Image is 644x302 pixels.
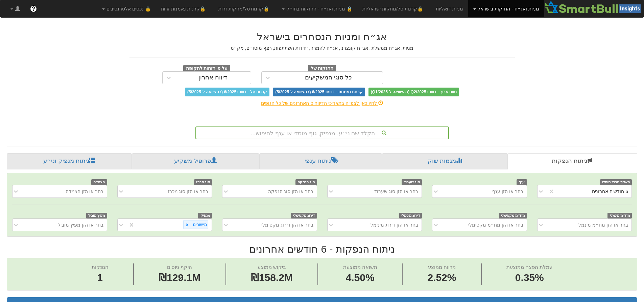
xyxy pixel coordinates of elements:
[382,153,507,169] a: מגמות שוק
[132,153,259,169] a: פרופיל משקיע
[468,0,544,17] a: מניות ואג״ח - החזקות בישראל
[291,213,317,218] span: דירוג מקסימלי
[7,153,132,169] a: ניתוח מנפיק וני״ע
[368,88,459,96] span: טווח ארוך - דיווחי Q2/2025 (בהשוואה ל-Q1/2025)
[259,153,382,169] a: ניתוח ענפי
[506,264,552,270] span: עמלת הפצה ממוצעת
[92,264,109,270] span: הנפקות
[191,221,208,229] div: מישורים
[492,188,523,195] div: בחר או הזן ענף
[268,188,313,195] div: בחר או הזן סוג הנפקה
[374,188,418,195] div: בחר או הזן סוג שעבוד
[58,222,103,228] div: בחר או הזן מפיץ מוביל
[168,188,209,195] div: בחר או הזן סוג מכרז
[185,88,269,96] span: קרנות סל - דיווחי 6/2025 (בהשוואה ל-5/2025)
[194,179,212,185] span: סוג מכרז
[198,213,212,218] span: מנפיק
[427,271,456,285] span: 2.52%
[506,271,552,285] span: 0.35%
[305,74,352,81] div: כל סוגי המשקיעים
[428,264,456,270] span: מרווח ממוצע
[295,179,317,185] span: סוג הנפקה
[577,222,628,228] div: בחר או הזן מח״מ מינמלי
[357,0,430,17] a: 🔒קרנות סל/מחקות ישראליות
[129,31,515,42] h2: אג״ח ומניות הנסחרים בישראל
[592,188,628,195] div: 6 חודשים אחרונים
[369,222,418,228] div: בחר או הזן דירוג מינימלי
[517,179,527,185] span: ענף
[343,271,377,285] span: 4.50%
[198,74,227,81] div: דיווח אחרון
[261,222,313,228] div: בחר או הזן דירוג מקסימלי
[31,5,35,12] span: ?
[251,272,293,283] span: ₪158.2M
[399,213,422,218] span: דירוג מינימלי
[25,0,42,17] a: ?
[258,264,286,270] span: ביקוש ממוצע
[213,0,277,17] a: 🔒קרנות סל/מחקות זרות
[308,65,336,72] span: החזקות של
[66,188,103,195] div: בחר או הזן הצמדה
[508,153,637,169] a: ניתוח הנפקות
[544,0,644,14] img: Smartbull
[196,127,448,139] div: הקלד שם ני״ע, מנפיק, גוף מוסדי או ענף לחיפוש...
[499,213,527,218] span: מח״מ מקסימלי
[91,179,107,185] span: הצמדה
[124,100,520,107] div: לחץ כאן לצפייה בתאריכי הדיווחים האחרונים של כל הגופים
[431,0,468,17] a: מניות דואליות
[167,264,192,270] span: היקף גיוסים
[183,65,230,72] span: על פי דוחות לתקופה
[156,0,213,17] a: 🔒קרנות נאמנות זרות
[129,46,515,51] h5: מניות, אג״ח ממשלתי, אג״ח קונצרני, אג״ח להמרה, יחידות השתתפות, רצף מוסדיים, מק״מ
[273,88,365,96] span: קרנות נאמנות - דיווחי 6/2025 (בהשוואה ל-5/2025)
[159,272,200,283] span: ₪129.1M
[277,0,357,17] a: 🔒 מניות ואג״ח - החזקות בחו״ל
[343,264,377,270] span: תשואה ממוצעת
[607,213,632,218] span: מח״מ מינמלי
[600,179,632,185] span: תאריך מכרז מוסדי
[92,271,109,285] span: 1
[468,222,523,228] div: בחר או הזן מח״מ מקסימלי
[402,179,422,185] span: סוג שעבוד
[97,0,156,17] a: 🔒 נכסים אלטרנטיבים
[7,243,637,255] h2: ניתוח הנפקות - 6 חודשים אחרונים
[86,213,107,218] span: מפיץ מוביל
